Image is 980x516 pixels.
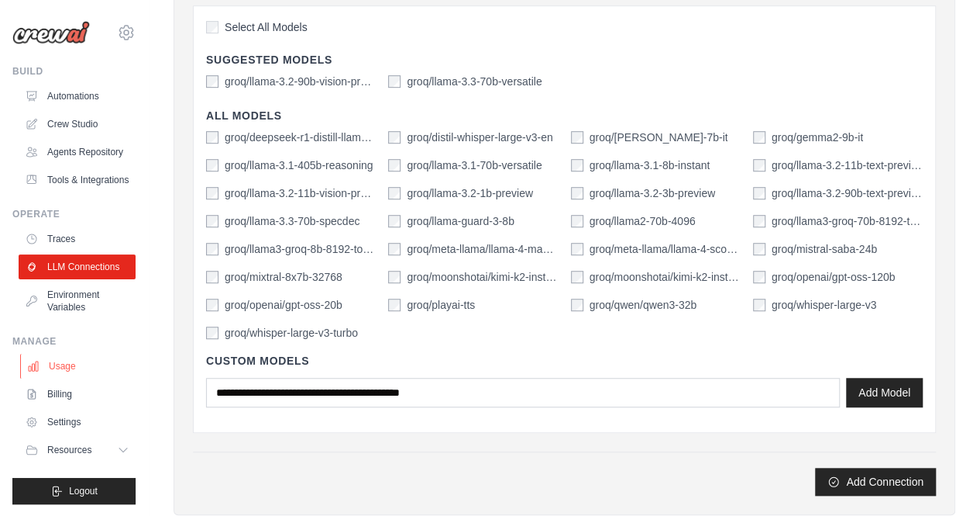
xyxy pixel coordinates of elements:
[571,271,583,283] input: groq/moonshotai/kimi-k2-instruct-0905
[206,353,923,369] h4: Custom Models
[388,271,401,283] input: groq/moonshotai/kimi-k2-instruct
[571,159,583,171] input: groq/llama-3.1-8b-instant
[753,299,765,311] input: groq/whisper-large-v3
[206,187,218,199] input: groq/llama-3.2-11b-vision-preview
[19,282,136,320] a: Environment Variables
[388,75,401,88] input: groq/llama-3.3-70b-versatile
[772,213,923,229] label: groq/llama3-groq-70b-8192-tool-use-preview
[206,299,218,311] input: groq/openai/gpt-oss-20b
[753,159,765,171] input: groq/llama-3.2-11b-text-preview
[19,227,136,251] a: Traces
[388,131,401,144] input: groq/distil-whisper-large-v3-en
[571,299,583,311] input: groq/qwen/qwen3-32b
[225,297,342,313] label: groq/openai/gpt-oss-20b
[206,159,218,171] input: groq/llama-3.1-405b-reasoning
[590,241,741,257] label: groq/meta-llama/llama-4-scout-17b-16e-instruct
[753,243,765,255] input: groq/mistral-saba-24b
[12,478,136,504] button: Logout
[407,213,514,229] label: groq/llama-guard-3-8b
[407,185,533,201] label: groq/llama-3.2-1b-preview
[19,140,136,164] a: Agents Repository
[407,130,552,145] label: groq/distil-whisper-large-v3-en
[772,158,923,173] label: groq/llama-3.2-11b-text-preview
[12,21,90,44] img: Logo
[772,185,923,201] label: groq/llama-3.2-90b-text-preview
[571,131,583,144] input: groq/gemma-7b-it
[19,410,136,435] a: Settings
[753,131,765,144] input: groq/gemma2-9b-it
[225,158,373,173] label: groq/llama-3.1-405b-reasoning
[753,215,765,227] input: groq/llama3-groq-70b-8192-tool-use-preview
[388,159,401,171] input: groq/llama-3.1-70b-versatile
[772,269,896,285] label: groq/openai/gpt-oss-120b
[388,215,401,227] input: groq/llama-guard-3-8b
[19,255,136,279] a: LLM Connections
[12,335,136,348] div: Manage
[12,65,136,78] div: Build
[753,187,765,199] input: groq/llama-3.2-90b-text-preview
[206,327,218,339] input: groq/whisper-large-v3-turbo
[590,130,728,145] label: groq/gemma-7b-it
[590,185,716,201] label: groq/llama-3.2-3b-preview
[571,187,583,199] input: groq/llama-3.2-3b-preview
[753,271,765,283] input: groq/openai/gpt-oss-120b
[206,243,218,255] input: groq/llama3-groq-8b-8192-tool-use-preview
[20,354,137,379] a: Usage
[846,378,923,407] button: Add Model
[19,168,136,192] a: Tools & Integrations
[206,52,923,68] h4: Suggested Models
[19,438,136,462] button: Resources
[388,299,401,311] input: groq/playai-tts
[225,325,358,341] label: groq/whisper-large-v3-turbo
[19,84,136,109] a: Automations
[206,131,218,144] input: groq/deepseek-r1-distill-llama-70b
[225,269,342,285] label: groq/mixtral-8x7b-32768
[206,271,218,283] input: groq/mixtral-8x7b-32768
[225,185,376,201] label: groq/llama-3.2-11b-vision-preview
[388,243,401,255] input: groq/meta-llama/llama-4-maverick-17b-128e-instruct
[772,241,877,257] label: groq/mistral-saba-24b
[590,269,741,285] label: groq/moonshotai/kimi-k2-instruct-0905
[69,485,98,497] span: Logout
[225,19,308,35] span: Select All Models
[225,213,359,229] label: groq/llama-3.3-70b-specdec
[407,74,542,89] label: groq/llama-3.3-70b-versatile
[407,158,542,173] label: groq/llama-3.1-70b-versatile
[590,297,697,313] label: groq/qwen/qwen3-32b
[206,215,218,227] input: groq/llama-3.3-70b-specdec
[225,241,376,257] label: groq/llama3-groq-8b-8192-tool-use-preview
[407,269,558,285] label: groq/moonshotai/kimi-k2-instruct
[772,297,876,313] label: groq/whisper-large-v3
[571,243,583,255] input: groq/meta-llama/llama-4-scout-17b-16e-instruct
[19,382,136,407] a: Billing
[47,444,91,456] span: Resources
[12,208,136,220] div: Operate
[590,213,696,229] label: groq/llama2-70b-4096
[407,241,558,257] label: groq/meta-llama/llama-4-maverick-17b-128e-instruct
[206,21,218,33] input: Select All Models
[590,158,710,173] label: groq/llama-3.1-8b-instant
[206,75,218,88] input: groq/llama-3.2-90b-vision-preview
[225,74,376,89] label: groq/llama-3.2-90b-vision-preview
[772,130,863,145] label: groq/gemma2-9b-it
[19,112,136,137] a: Crew Studio
[206,108,923,123] h4: All Models
[407,297,475,313] label: groq/playai-tts
[571,215,583,227] input: groq/llama2-70b-4096
[225,130,376,145] label: groq/deepseek-r1-distill-llama-70b
[388,187,401,199] input: groq/llama-3.2-1b-preview
[815,468,936,496] button: Add Connection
